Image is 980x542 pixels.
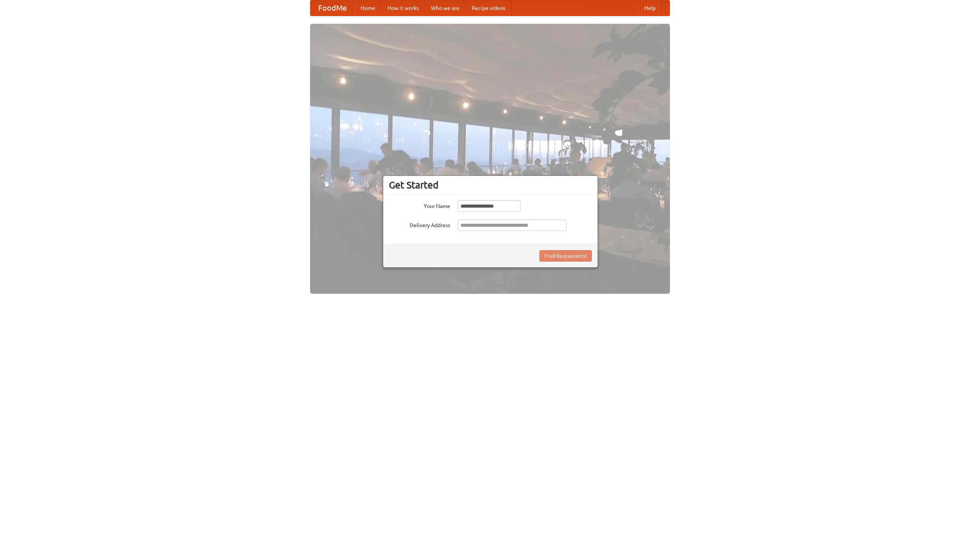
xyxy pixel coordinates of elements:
label: Delivery Address [389,219,450,229]
h3: Get Started [389,179,592,191]
a: Help [638,0,662,16]
button: Find Restaurants! [539,250,592,262]
a: Who we are [425,0,465,16]
a: Recipe videos [465,0,511,16]
a: FoodMe [310,0,354,16]
a: Home [354,0,381,16]
a: How it works [381,0,425,16]
label: Your Name [389,200,450,210]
